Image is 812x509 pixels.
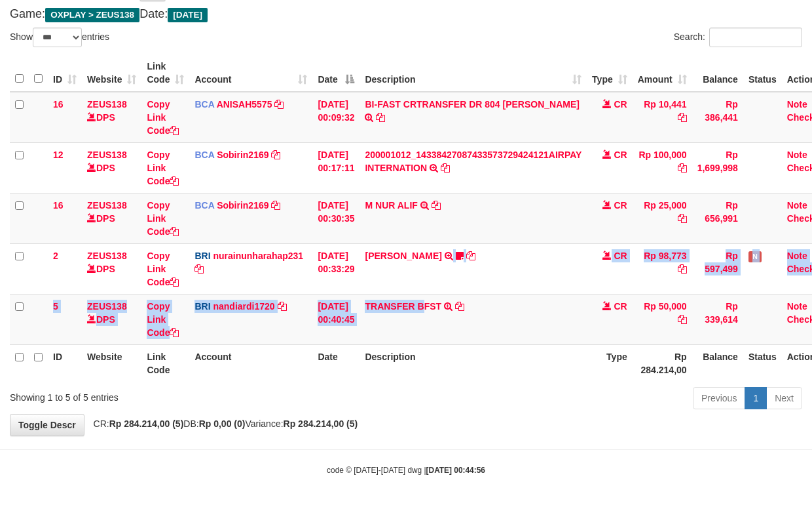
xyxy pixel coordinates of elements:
span: CR [614,251,627,261]
td: DPS [82,142,141,193]
a: Sobirin2169 [217,200,268,211]
td: Rp 50,000 [633,294,692,344]
a: 1 [745,387,767,409]
a: Note [787,200,807,211]
a: Copy Link Code [147,200,179,237]
a: [PERSON_NAME] [365,251,441,261]
a: Sobirin2169 [217,150,268,160]
a: Previous [693,387,745,409]
a: Copy BI-FAST CRTRANSFER DR 804 AGUS SALIM to clipboard [376,112,385,123]
span: 5 [53,301,58,312]
span: BRI [194,251,210,261]
span: 2 [53,251,58,261]
a: Toggle Descr [10,414,84,436]
span: CR [614,150,627,160]
th: Link Code: activate to sort column ascending [141,54,189,92]
th: Type: activate to sort column ascending [587,54,633,92]
th: Rp 284.214,00 [633,344,692,382]
td: Rp 597,499 [692,243,743,294]
td: [DATE] 00:09:32 [312,92,360,143]
th: Link Code [141,344,189,382]
a: Next [766,387,802,409]
th: Date [312,344,360,382]
th: Balance [692,54,743,92]
a: Copy Link Code [147,251,179,287]
a: Note [787,150,807,160]
span: 16 [53,99,64,110]
a: Copy M NUR ALIF to clipboard [432,200,441,211]
a: Copy 200001012_14338427087433573729424121AIRPAY INTERNATION to clipboard [441,163,450,173]
a: nandiardi1720 [213,301,274,312]
span: 12 [53,150,64,160]
th: Date: activate to sort column descending [312,54,360,92]
strong: Rp 284.214,00 (5) [284,418,358,429]
a: Copy Link Code [147,301,179,338]
a: Copy Link Code [147,99,179,136]
h4: Game: Date: [10,8,802,21]
span: CR [614,99,627,110]
a: Copy nandiardi1720 to clipboard [278,301,287,312]
th: Type [587,344,633,382]
a: Copy Rp 25,000 to clipboard [678,213,687,224]
th: ID [48,344,82,382]
span: CR [614,200,627,211]
td: Rp 386,441 [692,92,743,143]
strong: Rp 0,00 (0) [199,418,246,429]
a: ANISAH5575 [217,99,272,110]
a: Note [787,251,807,261]
td: [DATE] 00:40:45 [312,294,360,344]
td: DPS [82,294,141,344]
a: Copy IBNU FADILLAH to clipboard [466,251,475,261]
a: nurainunharahap231 [213,251,303,261]
th: Description [360,344,587,382]
span: BRI [194,301,210,312]
span: 16 [53,200,64,211]
td: Rp 10,441 [633,92,692,143]
td: Rp 25,000 [633,193,692,243]
td: DPS [82,92,141,143]
a: Copy ANISAH5575 to clipboard [274,99,284,110]
td: Rp 339,614 [692,294,743,344]
a: ZEUS138 [87,251,127,261]
th: ID: activate to sort column ascending [48,54,82,92]
span: CR [614,301,627,312]
a: M NUR ALIF [365,200,417,211]
a: Copy Sobirin2169 to clipboard [271,150,280,160]
a: Copy Sobirin2169 to clipboard [271,200,280,211]
th: Description: activate to sort column ascending [360,54,587,92]
th: Status [743,344,782,382]
span: Has Note [748,251,762,262]
a: Copy Rp 100,000 to clipboard [678,163,687,173]
a: Note [787,301,807,312]
select: Showentries [33,28,82,47]
span: BCA [194,200,214,211]
a: 200001012_14338427087433573729424121AIRPAY INTERNATION [365,150,581,173]
span: CR: DB: Variance: [87,418,358,429]
div: Showing 1 to 5 of 5 entries [10,386,329,404]
span: OXPLAY > ZEUS138 [45,8,139,22]
td: BI-FAST CRTRANSFER DR 804 [PERSON_NAME] [360,92,587,143]
a: ZEUS138 [87,99,127,110]
label: Search: [674,28,802,47]
th: Account [189,344,312,382]
td: Rp 656,991 [692,193,743,243]
th: Status [743,54,782,92]
a: ZEUS138 [87,200,127,211]
a: TRANSFER BFST [365,301,441,312]
a: Copy Rp 10,441 to clipboard [678,112,687,123]
td: Rp 98,773 [633,243,692,294]
td: [DATE] 00:33:29 [312,243,360,294]
th: Balance [692,344,743,382]
label: Show entries [10,28,109,47]
th: Amount: activate to sort column ascending [633,54,692,92]
span: BCA [194,150,214,160]
a: Copy Rp 50,000 to clipboard [678,314,687,325]
td: [DATE] 00:17:11 [312,142,360,193]
span: [DATE] [168,8,208,22]
td: Rp 100,000 [633,142,692,193]
a: Copy Link Code [147,150,179,186]
th: Website: activate to sort column ascending [82,54,141,92]
a: ZEUS138 [87,150,127,160]
td: Rp 1,699,998 [692,142,743,193]
td: DPS [82,193,141,243]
